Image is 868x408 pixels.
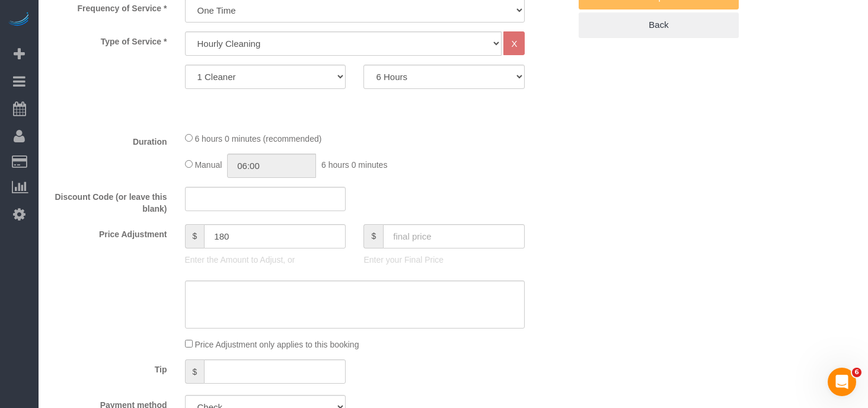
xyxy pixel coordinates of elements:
[194,134,321,144] span: 6 hours 0 minutes (recommended)
[194,160,222,170] span: Manual
[7,12,31,28] img: Automaid Logo
[852,368,861,377] span: 6
[828,368,856,396] iframe: Intercom live chat
[42,31,176,47] label: Type of Service *
[42,187,176,215] label: Discount Code (or leave this blank)
[579,12,739,37] a: Back
[42,224,176,240] label: Price Adjustment
[185,224,205,248] span: $
[363,254,525,266] p: Enter your Final Price
[42,132,176,148] label: Duration
[383,224,525,248] input: final price
[321,160,387,170] span: 6 hours 0 minutes
[363,224,383,248] span: $
[194,340,359,349] span: Price Adjustment only applies to this booking
[42,359,176,375] label: Tip
[185,254,346,266] p: Enter the Amount to Adjust, or
[185,359,205,384] span: $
